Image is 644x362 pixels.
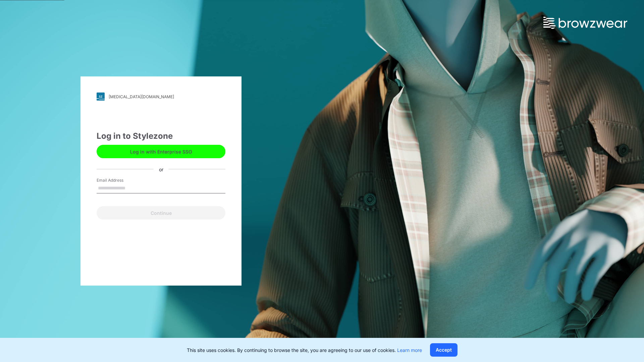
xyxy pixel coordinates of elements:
[543,17,627,29] img: browzwear-logo.73288ffb.svg
[430,343,458,357] button: Accept
[97,177,144,183] label: Email Address
[97,93,225,101] a: [MEDICAL_DATA][DOMAIN_NAME]
[397,347,422,353] a: Learn more
[97,93,105,101] img: svg+xml;base64,PHN2ZyB3aWR0aD0iMjgiIGhlaWdodD0iMjgiIHZpZXdCb3g9IjAgMCAyOCAyOCIgZmlsbD0ibm9uZSIgeG...
[97,145,225,158] button: Log in with Enterprise SSO
[97,130,225,142] div: Log in to Stylezone
[109,94,174,99] div: [MEDICAL_DATA][DOMAIN_NAME]
[187,347,422,354] p: This site uses cookies. By continuing to browse the site, you are agreeing to our use of cookies.
[154,166,169,173] div: or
